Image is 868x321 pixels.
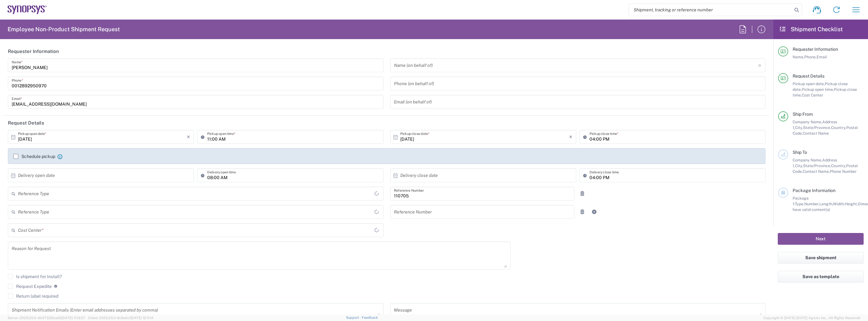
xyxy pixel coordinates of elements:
[778,233,864,245] button: Next
[763,315,860,321] span: Copyright © [DATE]-[DATE] Agistix Inc., All Rights Reserved
[793,188,836,193] span: Package Information
[187,132,190,142] i: ×
[8,48,59,55] h2: Requester Information
[778,271,864,283] button: Save as template
[8,120,44,126] h2: Request Details
[131,316,153,320] span: [DATE] 12:11:14
[845,201,858,206] span: Height,
[817,55,827,59] span: Email
[803,163,831,168] span: State/Province,
[8,294,58,299] label: Return label required
[803,131,829,136] span: Contact Name
[62,316,85,320] span: [DATE] 11:13:37
[793,81,825,86] span: Pickup open date,
[793,120,822,124] span: Company Name,
[793,112,813,117] span: Ship From
[831,125,846,130] span: Country,
[8,26,120,33] h2: Employee Non-Product Shipment Request
[795,163,803,168] span: City,
[803,169,830,174] span: Contact Name,
[13,154,55,159] label: Schedule pickup
[578,207,587,216] a: Remove Reference
[590,207,599,216] a: Add Reference
[793,196,809,206] span: Package 1:
[831,163,846,168] span: Country,
[803,125,831,130] span: State/Province,
[830,169,857,174] span: Phone Number
[8,284,52,289] label: Request Expedite
[793,55,804,59] span: Name,
[8,316,85,320] span: Server: 2025.20.0-db47332bad5
[88,316,153,320] span: Client: 2025.20.0-8c6e0cf
[795,125,803,130] span: City,
[802,93,823,97] span: Cost Center
[804,55,817,59] span: Phone,
[569,132,572,142] i: ×
[346,316,362,319] a: Support
[362,316,378,319] a: Feedback
[778,252,864,264] button: Save shipment
[578,189,587,198] a: Remove Reference
[793,47,838,52] span: Requester Information
[793,73,824,79] span: Request Details
[804,201,819,206] span: Number,
[833,201,845,206] span: Width,
[802,87,834,92] span: Pickup open time,
[629,4,792,16] input: Shipment, tracking or reference number
[779,26,843,33] h2: Shipment Checklist
[8,274,62,279] label: Is shipment for Install?
[819,201,833,206] span: Length,
[793,158,822,162] span: Company Name,
[795,201,804,206] span: Type,
[793,150,807,155] span: Ship To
